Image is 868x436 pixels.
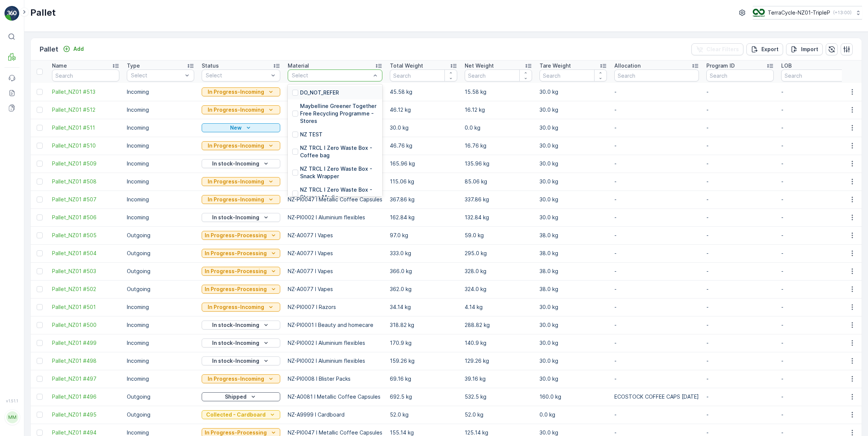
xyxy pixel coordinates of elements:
p: In stock-Incoming [212,160,259,167]
a: Pallet_NZ01 #495 [52,411,119,418]
p: 15.58 kg [465,88,532,96]
p: 162.84 kg [390,214,457,221]
div: Toggle Row Selected [37,197,43,202]
p: Program ID [706,62,735,69]
p: - [781,160,849,167]
p: 324.0 kg [465,285,532,293]
p: NZ TRCL I Zero Waste Box - Storage Media [300,186,378,201]
p: 170.9 kg [390,339,457,347]
p: 30.0 kg [540,357,607,365]
input: Search [465,69,532,81]
p: - [706,160,774,167]
button: In Progress-Incoming [202,177,280,186]
p: NZ-PI0002 I Aluminium flexibles [288,339,382,347]
p: 165.96 kg [390,160,457,167]
p: 59.0 kg [465,232,532,239]
p: - [781,339,849,347]
p: NZ-PI0001 I Beauty and homecare [288,321,382,329]
p: - [781,393,849,401]
p: - [781,88,849,96]
p: 16.12 kg [465,106,532,114]
span: Pallet_NZ01 #508 [52,178,119,185]
p: NZ-A0077 I Vapes [288,285,382,293]
p: - [706,124,774,132]
a: Pallet_NZ01 #502 [52,285,119,293]
p: 16.76 kg [465,142,532,149]
p: 135.96 kg [465,160,532,167]
div: Toggle Row Selected [37,394,43,400]
p: Incoming [127,339,194,347]
button: New [202,123,280,132]
p: - [706,88,774,96]
p: In Progress-Processing [205,268,267,275]
p: Material [288,62,309,69]
p: In stock-Incoming [212,321,259,329]
a: Pallet_NZ01 #511 [52,124,119,132]
p: Incoming [127,106,194,114]
span: Pallet_NZ01 #496 [52,393,119,401]
p: In Progress-Processing [205,232,267,239]
div: Toggle Row Selected [37,412,43,418]
p: 129.26 kg [465,357,532,365]
p: 46.76 kg [390,142,457,149]
input: Search [540,69,607,81]
p: Incoming [127,178,194,185]
p: 333.0 kg [390,250,457,257]
button: In Progress-Processing [202,267,280,276]
p: In stock-Incoming [212,214,259,221]
p: 367.86 kg [390,196,457,203]
td: - [611,262,703,280]
p: - [706,214,774,221]
a: Pallet_NZ01 #501 [52,303,119,311]
p: - [781,285,849,293]
p: LOB [781,62,792,69]
p: NZ-PI0008 I Blister Packs [288,375,382,383]
p: NZ TEST [300,131,323,138]
div: Toggle Row Selected [37,268,43,274]
span: Pallet_NZ01 #510 [52,142,119,149]
a: Pallet_NZ01 #513 [52,88,119,96]
p: 97.0 kg [390,232,457,239]
span: Pallet_NZ01 #509 [52,160,119,167]
p: Name [52,62,67,69]
button: In stock-Incoming [202,213,280,222]
p: 295.0 kg [465,250,532,257]
p: - [781,375,849,383]
p: - [706,106,774,114]
a: Pallet_NZ01 #504 [52,250,119,257]
p: Select [292,72,371,79]
p: - [781,321,849,329]
span: Pallet_NZ01 #512 [52,106,119,114]
p: Incoming [127,124,194,132]
p: - [706,411,774,418]
td: - [611,280,703,298]
p: 30.0 kg [540,321,607,329]
p: Outgoing [127,285,194,293]
span: Pallet_NZ01 #498 [52,357,119,365]
p: 140.9 kg [465,339,532,347]
p: - [781,357,849,365]
p: Type [127,62,140,69]
p: 160.0 kg [540,393,607,401]
p: ( +13:00 ) [833,10,852,16]
p: Outgoing [127,268,194,275]
a: Pallet_NZ01 #505 [52,232,119,239]
p: Import [801,46,818,53]
p: - [706,339,774,347]
p: Incoming [127,321,194,329]
td: - [611,406,703,424]
div: Toggle Row Selected [37,161,43,167]
button: In Progress-Incoming [202,105,280,114]
p: Incoming [127,88,194,96]
p: - [781,250,849,257]
td: - [611,208,703,226]
p: - [706,196,774,203]
div: Toggle Row Selected [37,358,43,364]
p: - [706,232,774,239]
p: - [706,303,774,311]
p: In Progress-Incoming [208,196,264,203]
